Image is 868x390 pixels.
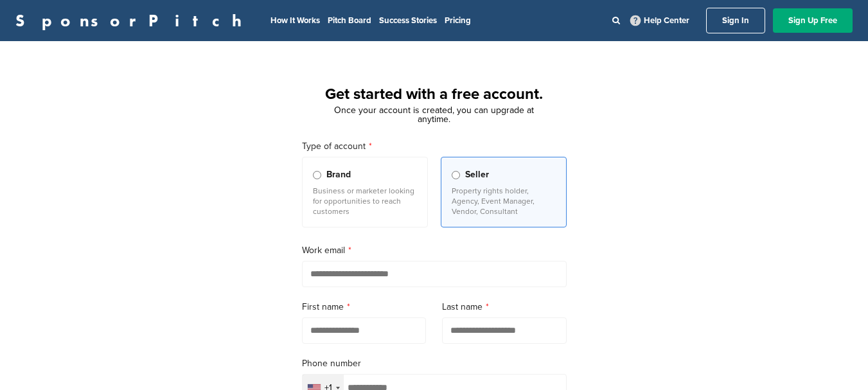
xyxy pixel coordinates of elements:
[270,15,320,26] a: How It Works
[15,12,250,29] a: SponsorPitch
[326,168,351,182] span: Brand
[706,8,765,33] a: Sign In
[302,139,567,154] label: Type of account
[445,15,471,26] a: Pricing
[465,168,489,182] span: Seller
[302,244,567,258] label: Work email
[442,300,567,314] label: Last name
[379,15,437,26] a: Success Stories
[452,186,556,217] p: Property rights holder, Agency, Event Manager, Vendor, Consultant
[313,186,417,217] p: Business or marketer looking for opportunities to reach customers
[452,171,460,179] input: Seller Property rights holder, Agency, Event Manager, Vendor, Consultant
[773,8,853,33] a: Sign Up Free
[302,300,427,314] label: First name
[334,105,534,125] span: Once your account is created, you can upgrade at anytime.
[328,15,371,26] a: Pitch Board
[313,171,321,179] input: Brand Business or marketer looking for opportunities to reach customers
[287,83,582,106] h1: Get started with a free account.
[628,13,692,28] a: Help Center
[302,357,567,371] label: Phone number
